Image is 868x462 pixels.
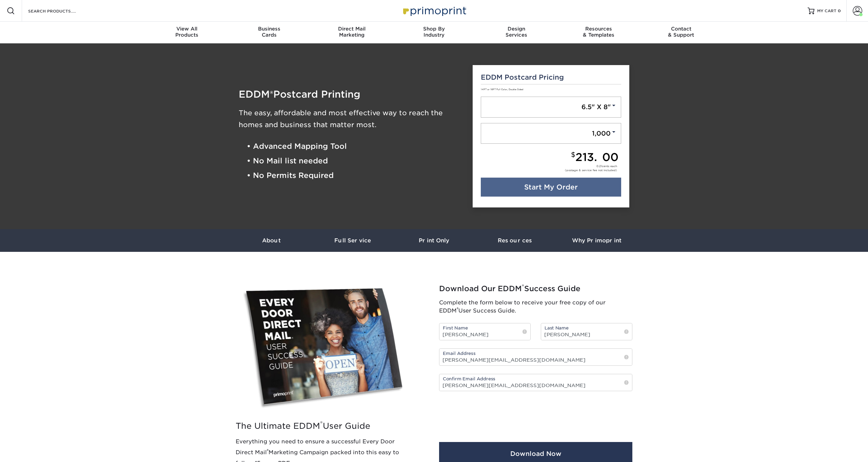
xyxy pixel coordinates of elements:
[311,26,393,38] div: Marketing
[640,26,722,38] div: & Support
[522,283,524,290] sup: ®
[236,282,418,414] img: EDDM Success Guide
[231,237,312,244] h3: About
[475,229,556,252] a: Resources
[393,26,475,32] span: Shop By
[817,8,836,14] span: MY CART
[320,420,323,427] sup: ®
[439,299,632,315] p: Complete the form below to receive your free copy of our EDDM User Success Guide.
[393,237,475,244] h3: Print Only
[239,107,462,131] h3: The easy, affordable and most effective way to reach the homes and business that matter most.
[475,26,557,32] span: Design
[838,8,841,13] span: 0
[270,89,273,99] span: ®
[481,97,622,118] a: 6.5" X 8"
[228,26,311,32] span: Business
[247,168,462,183] li: • No Permits Required
[236,421,418,431] h2: The Ultimate EDDM User Guide
[312,237,393,244] h3: Full Service
[557,22,640,43] a: Resources& Templates
[312,229,393,252] a: Full Service
[575,150,618,164] span: 213.00
[481,73,622,81] h5: EDDM Postcard Pricing
[640,22,722,43] a: Contact& Support
[557,26,640,32] span: Resources
[27,7,94,15] input: SEARCH PRODUCTS.....
[239,89,462,99] h1: EDDM Postcard Printing
[311,22,393,43] a: Direct MailMarketing
[228,26,311,38] div: Cards
[571,151,575,159] small: $
[311,26,393,32] span: Direct Mail
[247,139,462,154] li: • Advanced Mapping Tool
[247,154,462,168] li: • No Mail list needed
[481,123,622,144] a: 1,000
[481,178,622,197] a: Start My Order
[557,26,640,38] div: & Templates
[439,399,542,426] iframe: reCAPTCHA
[475,22,557,43] a: DesignServices
[231,229,312,252] a: About
[640,26,722,32] span: Contact
[393,22,475,43] a: Shop ByIndustry
[393,26,475,38] div: Industry
[146,26,228,32] span: View All
[475,237,556,244] h3: Resources
[267,448,269,453] sup: ®
[393,229,475,252] a: Print Only
[556,237,637,244] h3: Why Primoprint
[565,164,617,172] div: cents each (postage & service fee not included)
[596,164,602,168] span: 0.21
[556,229,637,252] a: Why Primoprint
[481,88,523,91] small: 14PT or 16PT Full Color, Double Sided
[146,26,228,38] div: Products
[457,306,458,312] sup: ®
[228,22,311,43] a: BusinessCards
[146,22,228,43] a: View AllProducts
[439,284,632,293] h2: Download Our EDDM Success Guide
[400,3,468,18] img: Primoprint
[475,26,557,38] div: Services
